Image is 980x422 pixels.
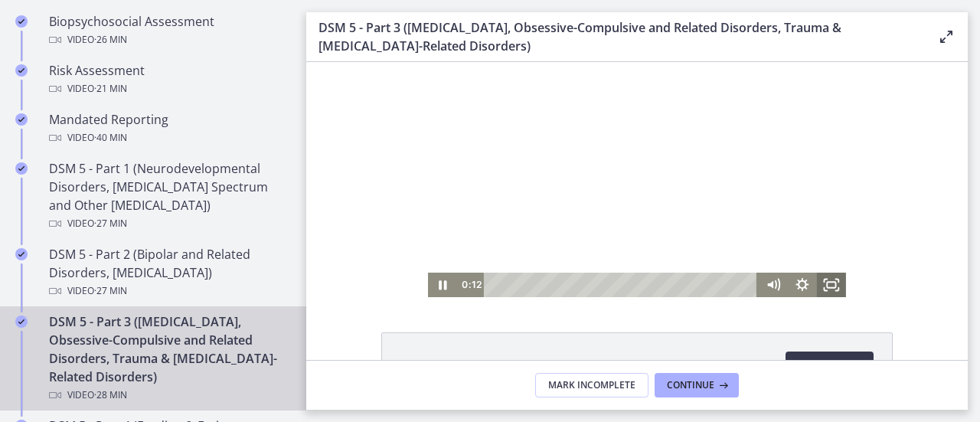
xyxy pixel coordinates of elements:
[94,282,127,300] span: · 27 min
[49,80,288,98] div: Video
[655,373,739,397] button: Continue
[49,110,288,147] div: Mandated Reporting
[15,248,28,260] i: Completed
[15,316,28,328] i: Completed
[49,61,288,98] div: Risk Assessment
[49,12,288,49] div: Biopsychosocial Assessment
[49,214,288,233] div: Video
[94,31,127,49] span: · 26 min
[15,64,28,77] i: Completed
[400,358,550,376] span: 5-DSM5-[MEDICAL_DATA]
[452,211,482,235] button: Mute
[94,80,127,98] span: · 21 min
[49,245,288,300] div: DSM 5 - Part 2 (Bipolar and Related Disorders, [MEDICAL_DATA])
[667,379,714,391] span: Continue
[49,282,288,300] div: Video
[15,113,28,126] i: Completed
[49,31,288,49] div: Video
[94,214,127,233] span: · 27 min
[94,129,127,147] span: · 40 min
[49,386,288,404] div: Video
[798,358,861,376] span: Download
[15,162,28,175] i: Completed
[511,211,540,235] button: Fullscreen
[786,352,874,382] a: Download
[15,15,28,28] i: Completed
[548,379,635,391] span: Mark Incomplete
[482,211,511,235] button: Show settings menu
[535,373,648,397] button: Mark Incomplete
[318,18,913,55] h3: DSM 5 - Part 3 ([MEDICAL_DATA], Obsessive-Compulsive and Related Disorders, Trauma & [MEDICAL_DAT...
[49,129,288,147] div: Video
[49,159,288,233] div: DSM 5 - Part 1 (Neurodevelopmental Disorders, [MEDICAL_DATA] Spectrum and Other [MEDICAL_DATA])
[94,386,127,404] span: · 28 min
[49,312,288,404] div: DSM 5 - Part 3 ([MEDICAL_DATA], Obsessive-Compulsive and Related Disorders, Trauma & [MEDICAL_DAT...
[306,62,968,297] iframe: Video Lesson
